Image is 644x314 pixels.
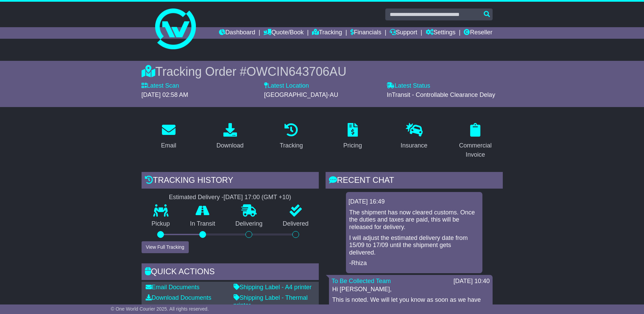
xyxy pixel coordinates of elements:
[142,172,319,190] div: Tracking history
[212,121,248,153] a: Download
[387,82,430,90] label: Latest Status
[157,121,181,153] a: Email
[349,260,479,267] p: -Rhiza
[142,220,180,228] p: Pickup
[146,294,211,301] a: Download Documents
[350,27,381,39] a: Financials
[142,241,189,253] button: View Full Tracking
[339,121,366,153] a: Pricing
[343,141,362,150] div: Pricing
[426,27,456,39] a: Settings
[180,220,225,228] p: In Transit
[464,27,492,39] a: Reseller
[111,306,209,312] span: © One World Courier 2025. All rights reserved.
[390,27,417,39] a: Support
[396,121,432,153] a: Insurance
[234,294,308,309] a: Shipping Label - Thermal printer
[349,209,479,231] p: The shipment has now cleared customs. Once the duties and taxes are paid, this will be released f...
[142,64,503,79] div: Tracking Order #
[453,141,498,159] div: Commercial Invoice
[234,284,312,291] a: Shipping Label - A4 printer
[142,194,319,201] div: Estimated Delivery -
[387,91,495,98] span: InTransit - Controllable Clearance Delay
[275,121,307,153] a: Tracking
[454,278,490,285] div: [DATE] 10:40
[161,141,176,150] div: Email
[401,141,427,150] div: Insurance
[312,27,342,39] a: Tracking
[246,65,346,78] span: OWCIN643706AU
[273,220,319,228] p: Delivered
[142,91,188,98] span: [DATE] 02:58 AM
[225,220,273,228] p: Delivering
[219,27,255,39] a: Dashboard
[146,284,200,291] a: Email Documents
[332,296,489,311] p: This is noted. We will let you know as soon as we have further updates.
[326,172,503,190] div: RECENT CHAT
[224,194,291,201] div: [DATE] 17:00 (GMT +10)
[349,234,479,257] p: I will adjust the estimated delivery date from 15/09 to 17/09 until the shipment gets delivered.
[332,278,391,284] a: To Be Collected Team
[142,263,319,282] div: Quick Actions
[216,141,243,150] div: Download
[263,27,303,39] a: Quote/Book
[349,198,480,206] div: [DATE] 16:49
[280,141,303,150] div: Tracking
[142,82,179,90] label: Latest Scan
[448,121,503,162] a: Commercial Invoice
[264,82,309,90] label: Latest Location
[332,286,489,293] p: Hi [PERSON_NAME],
[264,91,338,98] span: [GEOGRAPHIC_DATA]-AU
